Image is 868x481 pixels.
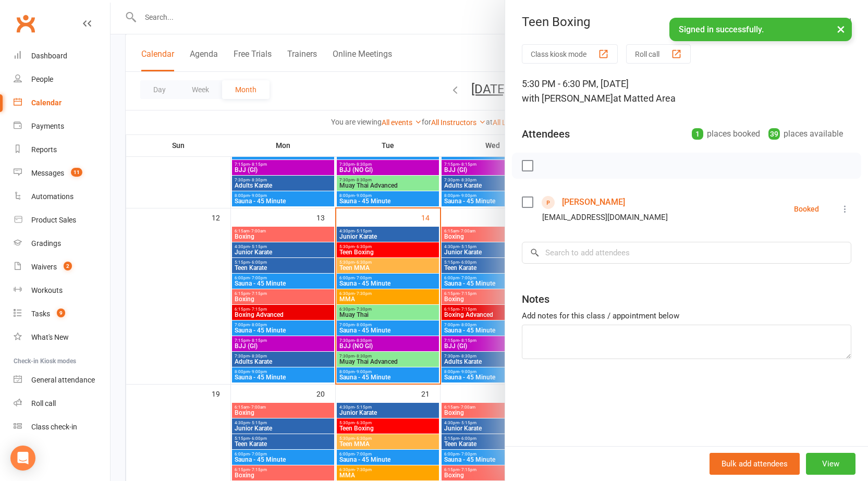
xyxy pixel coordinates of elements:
span: 9 [57,309,65,317]
span: with [PERSON_NAME] [522,93,613,104]
button: Roll call [626,44,691,64]
div: Calendar [31,98,62,107]
span: 2 [64,262,72,270]
div: Messages [31,169,64,177]
a: Calendar [14,91,110,115]
div: places available [768,127,843,141]
div: Workouts [31,286,63,294]
div: Automations [31,192,74,201]
a: General attendance kiosk mode [14,368,110,392]
div: Class check-in [31,423,77,431]
a: [PERSON_NAME] [562,194,625,211]
a: Product Sales [14,208,110,232]
div: Gradings [31,239,61,248]
a: Automations [14,185,110,208]
div: Reports [31,145,57,154]
a: Clubworx [13,10,39,36]
div: Dashboard [31,52,67,60]
a: Dashboard [14,44,110,68]
div: Booked [794,205,819,213]
div: Add notes for this class / appointment below [522,310,851,322]
button: × [832,18,850,40]
input: Search to add attendees [522,242,851,264]
a: Messages 11 [14,162,110,185]
div: Open Intercom Messenger [10,446,35,471]
a: Class kiosk mode [14,415,110,439]
div: What's New [31,333,69,341]
span: 11 [71,168,82,177]
a: Workouts [14,279,110,302]
a: Tasks 9 [14,302,110,326]
button: View [806,453,855,475]
span: at Matted Area [613,93,676,104]
div: 5:30 PM - 6:30 PM, [DATE] [522,77,851,106]
div: Roll call [31,399,56,408]
button: Class kiosk mode [522,44,618,64]
div: General attendance [31,376,95,384]
div: Tasks [31,310,50,318]
div: Waivers [31,263,57,271]
div: People [31,75,53,83]
div: Product Sales [31,216,76,224]
a: Roll call [14,392,110,415]
a: What's New [14,326,110,349]
div: places booked [692,127,760,141]
div: Notes [522,292,549,306]
div: Attendees [522,127,570,141]
div: Payments [31,122,64,130]
div: Teen Boxing [505,15,868,29]
a: Payments [14,115,110,138]
a: Waivers 2 [14,255,110,279]
a: Gradings [14,232,110,255]
button: Bulk add attendees [710,453,800,475]
div: 39 [768,128,780,140]
span: Signed in successfully. [679,24,764,34]
div: 1 [692,128,703,140]
a: Reports [14,138,110,162]
a: People [14,68,110,91]
div: [EMAIL_ADDRESS][DOMAIN_NAME] [542,211,668,224]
